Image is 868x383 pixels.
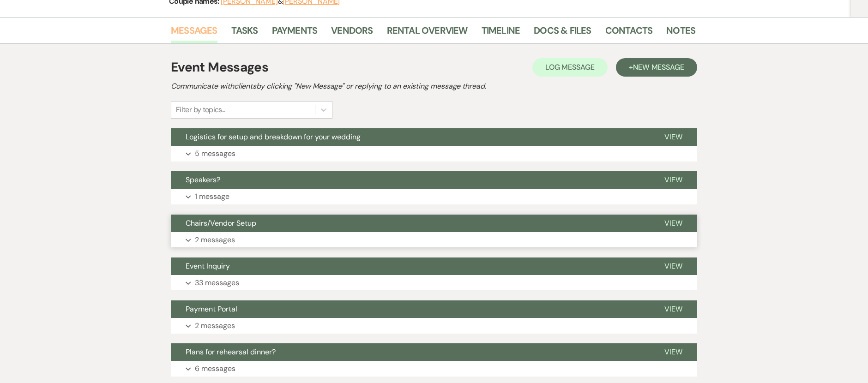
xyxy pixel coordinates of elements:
a: Vendors [331,23,373,43]
span: Speakers? [186,175,220,185]
h1: Event Messages [171,58,268,77]
a: Docs & Files [534,23,591,43]
button: 2 messages [171,318,697,334]
a: Rental Overview [387,23,468,43]
a: Timeline [482,23,520,43]
span: View [664,175,682,185]
a: Messages [171,23,217,43]
button: 33 messages [171,275,697,291]
button: View [650,128,697,146]
button: Speakers? [171,171,650,189]
button: View [650,171,697,189]
button: Log Message [532,58,608,77]
button: Payment Portal [171,300,650,318]
p: 2 messages [195,320,235,332]
a: Payments [272,23,318,43]
span: Payment Portal [186,304,237,314]
div: Filter by topics... [176,104,225,115]
p: 1 message [195,191,229,203]
button: Event Inquiry [171,257,650,275]
p: 2 messages [195,234,235,246]
span: View [664,347,682,357]
span: View [664,132,682,142]
button: 5 messages [171,146,697,162]
span: View [664,304,682,314]
button: 1 message [171,189,697,204]
button: View [650,257,697,275]
button: Chairs/Vendor Setup [171,215,650,232]
button: +New Message [616,58,697,77]
span: Logistics for setup and breakdown for your wedding [186,132,361,142]
span: New Message [633,62,684,72]
span: Log Message [545,62,595,72]
span: View [664,261,682,271]
button: View [650,300,697,318]
button: View [650,215,697,232]
button: Logistics for setup and breakdown for your wedding [171,128,650,146]
p: 33 messages [195,277,239,289]
span: View [664,218,682,228]
button: Plans for rehearsal dinner? [171,343,650,361]
button: View [650,343,697,361]
span: Event Inquiry [186,261,230,271]
h2: Communicate with clients by clicking "New Message" or replying to an existing message thread. [171,81,697,92]
span: Chairs/Vendor Setup [186,218,256,228]
button: 6 messages [171,361,697,377]
a: Notes [666,23,695,43]
a: Contacts [605,23,653,43]
button: 2 messages [171,232,697,248]
a: Tasks [231,23,258,43]
span: Plans for rehearsal dinner? [186,347,276,357]
p: 5 messages [195,148,235,160]
p: 6 messages [195,363,235,375]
